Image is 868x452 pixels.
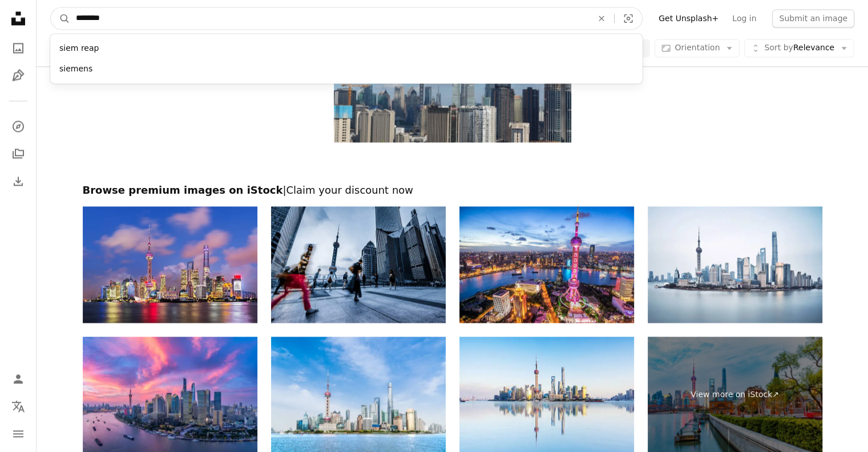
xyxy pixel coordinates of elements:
a: Log in [725,9,763,27]
img: motion passengers at shanghai china [271,206,446,323]
form: Find visuals sitewide [50,7,643,30]
div: siem reap [50,38,643,59]
a: Log in / Sign up [7,367,30,390]
button: Visual search [615,7,642,29]
a: Get Unsplash+ [652,9,725,27]
button: Orientation [655,39,740,57]
span: Orientation [675,43,720,52]
a: Collections [7,142,30,165]
img: Modern Shanghai Skyline [83,206,257,323]
button: Clear [589,7,614,29]
div: siemens [50,59,643,79]
span: Relevance [764,42,834,54]
a: Explore [7,115,30,138]
button: Submit an image [772,9,854,27]
img: Shanghai Skyline at Dusk [459,206,634,323]
h2: Browse premium images on iStock [83,183,822,197]
a: Download History [7,170,30,193]
button: Language [7,395,30,418]
button: Search Unsplash [51,7,70,29]
img: Shanghai, China [648,206,822,323]
a: Photos [7,37,30,59]
a: Illustrations [7,64,30,87]
button: Menu [7,422,30,445]
span: | Claim your discount now [282,184,413,196]
button: Sort byRelevance [744,39,854,57]
span: Sort by [764,43,793,52]
a: Home — Unsplash [7,7,30,32]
